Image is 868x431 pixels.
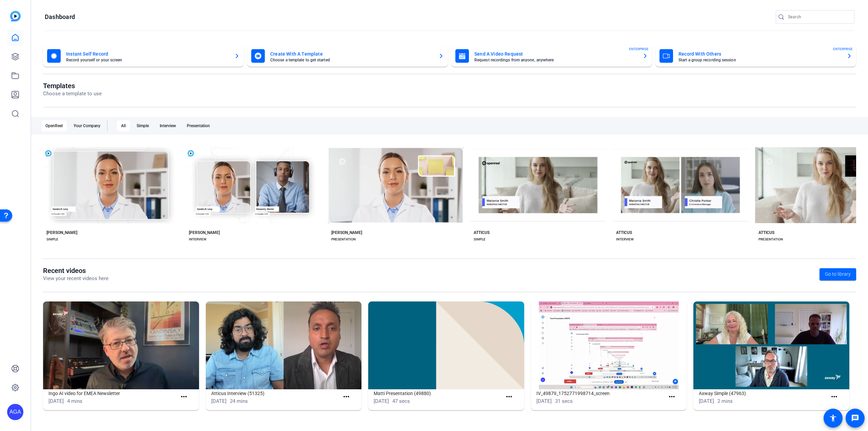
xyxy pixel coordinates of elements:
div: [PERSON_NAME] [331,230,362,235]
div: SIMPLE [474,237,486,242]
input: Search [788,13,849,21]
div: All [117,120,130,131]
h1: IV_49879_1752771998714_screen [536,389,665,397]
div: [PERSON_NAME] [189,230,220,235]
p: View your recent videos here [43,275,108,282]
h1: Matti Presentation (49880) [374,389,502,397]
div: INTERVIEW [616,237,634,242]
mat-card-title: Send A Video Request [474,50,637,58]
div: [PERSON_NAME] [46,230,77,235]
button: Create With A TemplateChoose a template to get started [247,45,448,67]
mat-card-title: Instant Self Record [66,50,229,58]
img: Ingo AI video for EMEA Newsletter [43,301,199,389]
div: SIMPLE [46,237,58,242]
div: PRESENTATION [758,237,783,242]
button: Instant Self RecordRecord yourself or your screen [43,45,244,67]
span: [DATE] [536,398,552,404]
div: ATTICUS [616,230,632,235]
img: IV_49879_1752771998714_screen [531,301,687,389]
mat-icon: more_horiz [505,393,513,401]
mat-icon: message [851,414,859,422]
img: Atticus Interview (51325) [206,301,362,389]
a: Go to library [820,268,856,280]
mat-card-subtitle: Request recordings from anyone, anywhere [474,58,637,62]
span: [DATE] [48,398,64,404]
p: Choose a template to use [43,90,102,98]
mat-card-title: Create With A Template [270,50,433,58]
div: Interview [156,120,180,131]
button: Record With OthersStart a group recording sessionENTERPRISE [655,45,856,67]
mat-icon: more_horiz [830,393,839,401]
span: 4 mins [67,398,82,404]
mat-card-subtitle: Start a group recording session [678,58,841,62]
div: Presentation [183,120,214,131]
span: [DATE] [699,398,714,404]
span: 47 secs [392,398,410,404]
span: ENTERPRISE [629,46,649,52]
img: blue-gradient.svg [10,11,21,21]
div: INTERVIEW [189,237,206,242]
mat-card-subtitle: Choose a template to get started [270,58,433,62]
img: Axway Simple (47963) [693,301,849,389]
mat-icon: accessibility [829,414,837,422]
h1: Templates [43,82,102,90]
span: 2 mins [717,398,733,404]
div: PRESENTATION [331,237,356,242]
h1: Dashboard [45,13,75,21]
span: Go to library [825,271,851,278]
span: ENTERPRISE [833,46,853,52]
mat-card-title: Record With Others [678,50,841,58]
h1: Recent videos [43,267,108,275]
h1: Axway Simple (47963) [699,389,827,397]
div: ATTICUS [474,230,490,235]
div: OpenReel [41,120,67,131]
mat-icon: more_horiz [342,393,351,401]
span: 31 secs [555,398,573,404]
span: [DATE] [374,398,389,404]
div: Simple [133,120,153,131]
img: Matti Presentation (49880) [368,301,524,389]
span: [DATE] [211,398,226,404]
div: Your Company [70,120,104,131]
span: 24 mins [230,398,248,404]
div: ATTICUS [758,230,774,235]
div: AGA [7,404,23,420]
h1: Ingo AI video for EMEA Newsletter [48,389,177,397]
button: Send A Video RequestRequest recordings from anyone, anywhereENTERPRISE [451,45,652,67]
h1: Atticus Interview (51325) [211,389,340,397]
mat-icon: more_horiz [668,393,676,401]
mat-card-subtitle: Record yourself or your screen [66,58,229,62]
mat-icon: more_horiz [180,393,188,401]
